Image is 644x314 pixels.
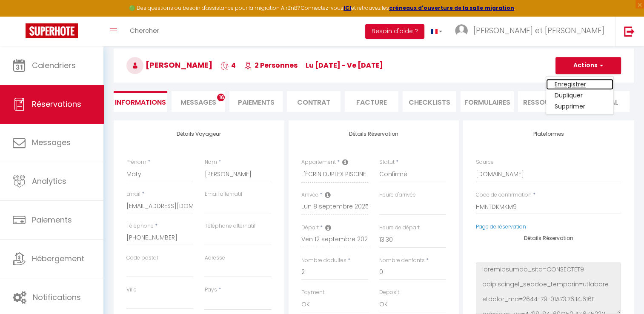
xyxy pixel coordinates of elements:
span: Hébergement [32,253,84,264]
span: lu [DATE] - ve [DATE] [306,60,383,70]
button: Besoin d'aide ? [365,24,424,39]
label: Nombre d'enfants [379,257,425,265]
a: ICI [343,4,351,11]
span: 2 Personnes [244,60,298,70]
li: Informations [114,91,167,112]
li: Facture [345,91,398,112]
label: Départ [301,224,319,232]
a: Supprimer [546,101,613,112]
label: Téléphone alternatif [204,222,255,230]
a: Enregistrer [546,79,613,90]
span: 16 [217,94,225,101]
li: CHECKLISTS [403,91,456,112]
span: Calendriers [32,60,76,71]
label: Email [126,190,140,198]
label: Heure de départ [379,224,420,232]
label: Payment [301,288,324,297]
img: logout [624,26,635,37]
span: Messages [180,97,216,107]
img: ... [455,24,468,37]
h4: Détails Réservation [301,131,447,137]
button: Ouvrir le widget de chat LiveChat [7,3,32,29]
span: 4 [220,60,236,70]
span: Chercher [130,26,159,35]
a: Page de réservation [476,223,526,230]
li: Ressources [518,91,572,112]
iframe: Chat [608,276,638,308]
label: Code postal [126,254,158,262]
label: Arrivée [301,191,318,199]
label: Code de confirmation [476,191,532,199]
span: [PERSON_NAME] [126,60,212,70]
a: Chercher [123,17,166,46]
label: Nombre d'adultes [301,257,346,265]
label: Heure d'arrivée [379,191,416,199]
button: Actions [555,57,621,74]
label: Source [476,158,494,166]
a: créneaux d'ouverture de la salle migration [389,4,514,11]
span: Paiements [32,214,72,225]
label: Statut [379,158,395,166]
h4: Détails Voyageur [126,131,272,137]
label: Téléphone [126,222,154,230]
a: Dupliquer [546,90,613,101]
label: Pays [204,286,217,294]
li: Paiements [229,91,283,112]
a: ... [PERSON_NAME] et [PERSON_NAME] [449,17,615,46]
span: Réservations [32,99,81,109]
li: Contrat [287,91,341,112]
label: Appartement [301,158,336,166]
label: Nom [204,158,217,166]
span: [PERSON_NAME] et [PERSON_NAME] [473,25,604,36]
label: Adresse [204,254,225,262]
img: Super Booking [26,23,78,38]
label: Deposit [379,288,399,297]
label: Ville [126,286,137,294]
h4: Détails Réservation [476,235,621,241]
span: Notifications [33,292,81,303]
label: Prénom [126,158,146,166]
span: Analytics [32,176,66,186]
li: FORMULAIRES [461,91,514,112]
h4: Plateformes [476,131,621,137]
span: Messages [32,137,71,148]
label: Email alternatif [204,190,242,198]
